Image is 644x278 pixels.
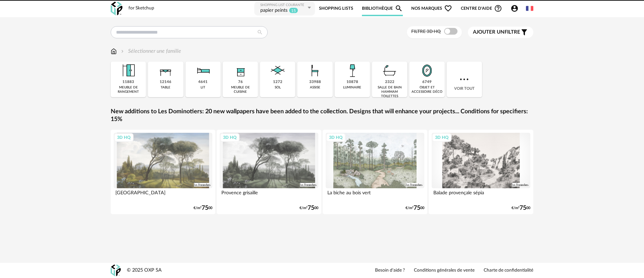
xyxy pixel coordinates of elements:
a: New additions to Les Dominotiers: 20 new wallpapers have been added to the collection. Designs th... [111,108,533,124]
span: Nos marques [411,1,452,16]
div: meuble de rangement [113,85,144,94]
img: svg+xml;base64,PHN2ZyB3aWR0aD0iMTYiIGhlaWdodD0iMTciIHZpZXdCb3g9IjAgMCAxNiAxNyIgZmlsbD0ibm9uZSIgeG... [111,47,117,55]
div: 1272 [273,80,282,85]
div: €/m² 00 [512,206,530,210]
div: 3D HQ [432,133,451,142]
div: 6749 [422,80,432,85]
img: Sol.png [269,62,287,80]
sup: 15 [289,7,298,13]
span: filtre [473,29,520,36]
div: [GEOGRAPHIC_DATA] [114,188,212,202]
span: Ajouter un [473,30,504,35]
div: lit [201,85,205,90]
div: 11883 [122,80,134,85]
a: Besoin d'aide ? [375,268,405,274]
div: Voir tout [447,62,482,97]
span: Filter icon [520,28,528,36]
a: 3D HQ La biche au bois vert €/m²7500 [323,130,427,214]
div: 12146 [160,80,171,85]
a: Conditions générales de vente [414,268,475,274]
img: Literie.png [194,62,212,80]
span: Magnify icon [395,4,403,12]
span: Filtre 3D HQ [411,29,441,34]
div: for Sketchup [128,5,154,11]
img: Meuble%20de%20rangement.png [119,62,138,80]
span: 75 [308,206,314,210]
a: Charte de confidentialité [484,268,533,274]
div: 3D HQ [220,133,239,142]
img: Assise.png [306,62,324,80]
a: 3D HQ Provence grisaille €/m²7500 [217,130,321,214]
div: papier peints [260,7,287,14]
span: Account Circle icon [511,4,519,12]
img: fr [526,5,533,12]
a: 3D HQ [GEOGRAPHIC_DATA] €/m²7500 [111,130,215,214]
div: 76 [238,80,243,85]
div: luminaire [343,85,361,90]
img: Salle%20de%20bain.png [381,62,399,80]
span: Heart Outline icon [444,4,452,12]
a: BibliothèqueMagnify icon [362,1,403,16]
div: La biche au bois vert [326,188,424,202]
img: Luminaire.png [343,62,361,80]
div: Balade provençale sépia [432,188,530,202]
div: Provence grisaille [220,188,318,202]
a: Shopping Lists [319,1,353,16]
div: meuble de cuisine [225,85,256,94]
img: Table.png [157,62,175,80]
span: 75 [414,206,420,210]
button: Ajouter unfiltre Filter icon [468,27,533,38]
div: objet et accessoire déco [411,85,442,94]
img: Rangement.png [231,62,250,80]
div: Sélectionner une famille [120,47,181,55]
div: €/m² 00 [406,206,424,210]
span: Help Circle Outline icon [494,4,502,12]
div: 10878 [346,80,358,85]
div: assise [310,85,320,90]
img: OXP [111,2,122,15]
div: salle de bain hammam toilettes [374,85,405,98]
div: 3D HQ [326,133,345,142]
div: €/m² 00 [300,206,318,210]
span: 75 [520,206,526,210]
div: 4641 [198,80,208,85]
span: Account Circle icon [511,4,522,12]
div: © 2025 OXP SA [127,267,162,274]
div: table [161,85,170,90]
div: 3D HQ [114,133,133,142]
div: €/m² 00 [194,206,212,210]
img: more.7b13dc1.svg [458,73,470,85]
a: 3D HQ Balade provençale sépia €/m²7500 [429,130,533,214]
span: 75 [202,206,208,210]
div: sol [275,85,281,90]
span: Centre d'aideHelp Circle Outline icon [461,4,502,12]
div: Shopping List courante [260,3,306,7]
div: 2322 [385,80,394,85]
div: 33988 [309,80,321,85]
img: OXP [111,265,121,276]
img: Miroir.png [418,62,436,80]
img: svg+xml;base64,PHN2ZyB3aWR0aD0iMTYiIGhlaWdodD0iMTYiIHZpZXdCb3g9IjAgMCAxNiAxNiIgZmlsbD0ibm9uZSIgeG... [120,47,125,55]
